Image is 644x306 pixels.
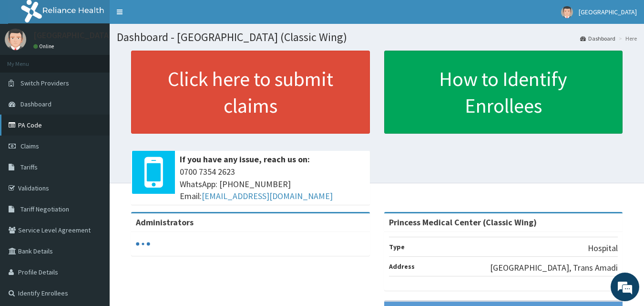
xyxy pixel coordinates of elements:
svg: audio-loading [136,237,150,251]
p: [GEOGRAPHIC_DATA], Trans Amadi [490,262,618,274]
b: Address [389,262,415,271]
span: 0700 7354 2623 WhatsApp: [PHONE_NUMBER] Email: [180,166,365,202]
strong: Princess Medical Center (Classic Wing) [389,217,537,228]
p: [GEOGRAPHIC_DATA] [33,31,112,40]
p: Hospital [588,242,618,254]
a: Dashboard [580,34,615,42]
span: Dashboard [20,100,51,108]
span: Tariffs [20,163,38,171]
span: Switch Providers [20,79,69,87]
a: Click here to submit claims [131,51,370,134]
img: User Image [5,29,26,50]
b: If you have any issue, reach us on: [180,154,310,165]
h1: Dashboard - [GEOGRAPHIC_DATA] (Classic Wing) [117,31,637,43]
span: Claims [20,142,39,150]
b: Administrators [136,217,194,228]
b: Type [389,243,405,251]
a: How to Identify Enrollees [384,51,623,134]
a: Online [33,43,56,50]
img: User Image [561,6,573,18]
li: Here [616,34,637,42]
span: [GEOGRAPHIC_DATA] [579,8,637,16]
a: [EMAIL_ADDRESS][DOMAIN_NAME] [202,190,333,201]
span: Tariff Negotiation [20,205,69,213]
